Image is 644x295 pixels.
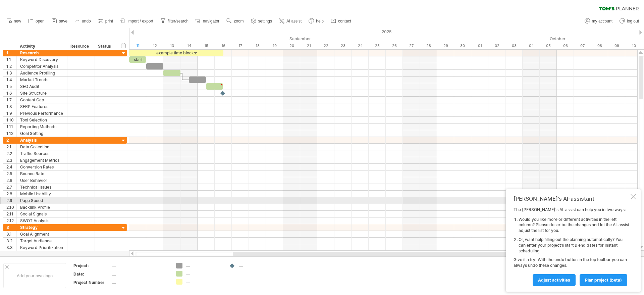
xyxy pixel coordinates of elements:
div: Goal Alignment [20,231,64,237]
div: Status [98,43,113,50]
div: Friday, 19 September 2025 [266,42,283,49]
div: .... [112,271,168,277]
div: 2.9 [6,197,16,204]
div: Sunday, 21 September 2025 [300,42,317,49]
div: 2.11 [6,211,16,217]
div: Saturday, 20 September 2025 [283,42,300,49]
div: start [129,56,146,63]
span: new [14,19,21,23]
div: Analysis [20,137,64,143]
div: 1.11 [6,124,16,130]
div: [PERSON_NAME]'s AI-assistant [514,195,629,202]
span: help [316,19,324,23]
div: 2.2 [6,150,16,157]
div: Engagement Metrics [20,157,64,163]
span: import / export [127,19,153,23]
a: print [96,17,115,26]
a: zoom [225,17,246,26]
a: save [50,17,69,26]
span: undo [82,19,91,23]
div: .... [186,279,222,285]
div: SERP Features [20,103,64,110]
div: 3.2 [6,238,16,244]
div: Tuesday, 30 September 2025 [454,42,471,49]
div: Saturday, 27 September 2025 [403,42,420,49]
a: settings [249,17,274,26]
div: .... [112,280,168,285]
div: Thursday, 25 September 2025 [369,42,386,49]
div: 1.6 [6,90,16,96]
span: navigator [203,19,219,23]
div: Tool Selection [20,117,64,123]
div: Sunday, 5 October 2025 [540,42,557,49]
div: Wednesday, 24 September 2025 [352,42,369,49]
div: .... [186,271,222,277]
div: Social Signals [20,211,64,217]
div: 1.2 [6,63,16,69]
div: Keyword Discovery [20,56,64,63]
div: Audience Profiling [20,70,64,76]
span: print [105,19,113,23]
div: Wednesday, 1 October 2025 [471,42,488,49]
div: 1 [6,50,16,56]
div: Monday, 22 September 2025 [317,42,334,49]
div: Research [20,50,64,56]
span: log out [627,19,639,23]
div: Wednesday, 8 October 2025 [591,42,608,49]
div: 1.3 [6,70,16,76]
div: Mobile Usability [20,191,64,197]
div: 2 [6,137,16,143]
div: 1.10 [6,117,16,123]
span: filter/search [168,19,189,23]
div: Tuesday, 16 September 2025 [215,42,232,49]
a: import / export [118,17,155,26]
a: navigator [194,17,221,26]
div: example time blocks: [129,50,223,56]
div: 2.12 [6,217,16,224]
div: SEO Audit [20,83,64,90]
div: Content Gap [20,97,64,103]
div: Tuesday, 23 September 2025 [334,42,352,49]
div: 2.8 [6,191,16,197]
div: 1.12 [6,130,16,137]
div: 3.1 [6,231,16,237]
div: 1.8 [6,103,16,110]
span: my account [592,19,612,23]
a: Adjust activities [533,274,576,286]
div: 1.5 [6,83,16,90]
div: Sunday, 14 September 2025 [180,42,198,49]
div: 2.3 [6,157,16,163]
span: open [36,19,45,23]
div: SWOT Analysis [20,217,64,224]
div: Activity [20,43,63,50]
div: Sunday, 28 September 2025 [420,42,437,49]
div: Backlink Profile [20,204,64,210]
a: undo [73,17,93,26]
div: Thursday, 11 September 2025 [129,42,146,49]
div: 2.5 [6,170,16,177]
div: 2.7 [6,184,16,190]
div: Monday, 29 September 2025 [437,42,454,49]
div: Keyword Prioritization [20,244,64,251]
a: AI assist [277,17,304,26]
span: zoom [234,19,244,23]
div: Strategy [20,224,64,231]
span: contact [338,19,351,23]
a: my account [583,17,614,26]
div: 1.9 [6,110,16,116]
div: Technical Issues [20,184,64,190]
a: plan project (beta) [580,274,627,286]
div: Target Audience [20,238,64,244]
div: Page Speed [20,197,64,204]
li: Would you like more or different activities in the left column? Please describe the changes and l... [519,217,629,234]
div: Thursday, 9 October 2025 [608,42,625,49]
div: 2.6 [6,177,16,184]
div: Friday, 3 October 2025 [505,42,523,49]
div: The [PERSON_NAME]'s AI-assist can help you in two ways: Give it a try! With the undo button in th... [514,207,629,286]
div: Resource [70,43,91,50]
div: Bounce Rate [20,170,64,177]
div: .... [239,263,275,268]
div: .... [186,263,222,268]
div: 2.10 [6,204,16,210]
a: open [26,17,47,26]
